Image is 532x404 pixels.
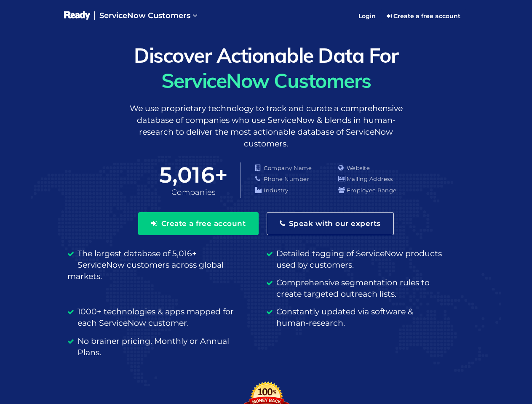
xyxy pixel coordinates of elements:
[353,5,381,27] a: Login
[94,4,203,28] a: ServiceNow Customers
[255,175,338,186] li: Phone Number
[138,212,259,235] button: Create a free account
[338,186,421,198] li: Employee Range
[267,212,394,235] button: Speak with our experts
[159,163,228,187] span: 5,016+
[24,43,508,93] h1: Discover Actionable Data For
[255,164,338,175] li: Company Name
[171,188,216,197] span: Companies
[64,11,91,21] img: logo
[24,68,508,93] span: ServiceNow Customers
[24,95,508,150] p: We use proprietary technology to track and curate a comprehensive database of companies who use S...
[266,248,465,271] li: Detailed tagging of ServiceNow products used by customers.
[338,175,421,186] li: Mailing Address
[255,186,338,198] li: Industry
[338,164,421,175] li: Website
[67,306,266,329] li: 1000+ technologies & apps mapped for each ServiceNow customer.
[99,11,190,20] span: ServiceNow Customers
[266,277,465,300] li: Comprehensive segmentation rules to create targeted outreach lists.
[381,9,466,23] a: Create a free account
[266,306,465,329] li: Constantly updated via software & human-research.
[358,12,376,20] span: Login
[67,248,266,282] li: The largest database of 5,016+ ServiceNow customers across global markets.
[67,335,266,358] li: No brainer pricing. Monthly or Annual Plans.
